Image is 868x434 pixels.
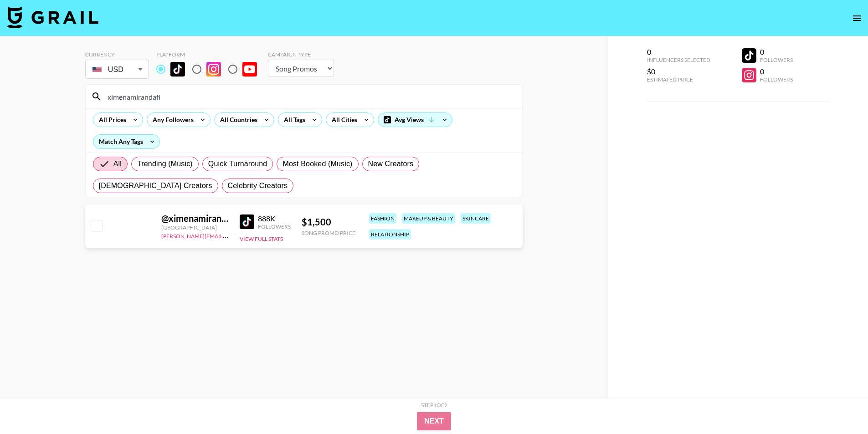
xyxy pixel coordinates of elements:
span: Quick Turnaround [208,158,267,169]
div: relationship [369,229,411,240]
div: Song Promo Price [302,230,355,236]
input: Search by User Name [102,89,517,104]
span: New Creators [368,158,414,169]
div: All Cities [326,113,359,127]
div: Currency [85,51,149,58]
div: Campaign Type [268,51,334,58]
span: Trending (Music) [137,158,193,169]
span: Celebrity Creators [228,180,288,191]
button: Next [417,412,451,430]
div: Followers [760,56,793,63]
button: open drawer [848,9,866,27]
div: $ 1,500 [302,216,355,228]
div: $0 [647,67,710,76]
div: Followers [258,223,291,230]
img: TikTok [170,62,185,77]
div: USD [87,61,147,77]
img: TikTok [240,214,254,229]
div: makeup & beauty [402,213,455,224]
span: Most Booked (Music) [282,158,352,169]
div: skincare [461,213,491,224]
img: Instagram [206,62,221,77]
div: Any Followers [147,113,195,127]
div: 0 [760,67,793,76]
div: Platform [156,51,264,58]
div: Avg Views [378,113,452,127]
button: View Full Stats [240,235,283,242]
div: Estimated Price [647,76,710,83]
div: Match Any Tags [93,135,159,148]
div: 0 [760,47,793,56]
div: Followers [760,76,793,83]
div: 888K [258,214,291,223]
span: [DEMOGRAPHIC_DATA] Creators [99,180,212,191]
img: Grail Talent [7,6,98,28]
div: Influencers Selected [647,56,710,63]
div: All Countries [215,113,259,127]
div: fashion [369,213,396,224]
span: All [113,158,122,169]
div: All Prices [93,113,128,127]
div: [GEOGRAPHIC_DATA] [161,224,229,231]
div: Step 1 of 2 [421,402,447,408]
div: @ ximenamirandafl [161,213,229,224]
a: [PERSON_NAME][EMAIL_ADDRESS][DOMAIN_NAME] [161,231,296,240]
div: 0 [647,47,710,56]
img: YouTube [242,62,257,77]
div: All Tags [278,113,307,127]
